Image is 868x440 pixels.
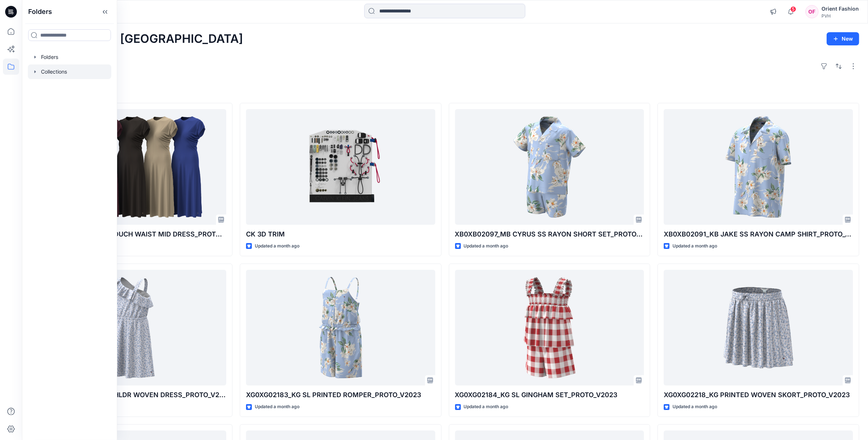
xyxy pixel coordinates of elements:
a: XB0XB02097_MB CYRUS SS RAYON SHORT SET_PROTO_V2023 [455,109,644,225]
a: XG0XG02186_KG ONE SHLDR WOVEN DRESS_PROTO_V2023 [37,270,226,386]
a: XG0XG02218_KG PRINTED WOVEN SKORT_PROTO_V2023 [664,270,853,386]
a: XB0XB02091_KB JAKE SS RAYON CAMP SHIRT_PROTO_V2023 [664,109,853,225]
p: Updated a month ago [464,242,508,250]
h4: Styles [31,87,859,96]
p: Updated a month ago [673,242,717,250]
button: New [827,32,859,45]
p: Updated a month ago [673,403,717,411]
p: Updated a month ago [255,403,299,411]
span: 5 [790,6,796,12]
div: OF [805,5,819,18]
a: CK 3D TRIM [246,109,435,225]
p: XB0XB02091_KB JAKE SS RAYON CAMP SHIRT_PROTO_V2023 [664,229,853,239]
p: XW0XW09487_W SS SLOUCH WAIST MID DRESS_PROTO_V2021 [37,229,226,239]
h2: Welcome back, [GEOGRAPHIC_DATA] [31,32,243,46]
a: XG0XG02184_KG SL GINGHAM SET_PROTO_V2023 [455,270,644,386]
p: Updated a month ago [464,403,508,411]
p: XG0XG02218_KG PRINTED WOVEN SKORT_PROTO_V2023 [664,390,853,400]
p: XG0XG02186_KG ONE SHLDR WOVEN DRESS_PROTO_V2023 [37,390,226,400]
p: XG0XG02184_KG SL GINGHAM SET_PROTO_V2023 [455,390,644,400]
div: PVH [822,13,859,19]
p: XB0XB02097_MB CYRUS SS RAYON SHORT SET_PROTO_V2023 [455,229,644,239]
a: XG0XG02183_KG SL PRINTED ROMPER_PROTO_V2023 [246,270,435,386]
a: XW0XW09487_W SS SLOUCH WAIST MID DRESS_PROTO_V2021 [37,109,226,225]
p: XG0XG02183_KG SL PRINTED ROMPER_PROTO_V2023 [246,390,435,400]
p: Updated a month ago [255,242,299,250]
p: CK 3D TRIM [246,229,435,239]
div: Orient Fashion [822,4,859,13]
